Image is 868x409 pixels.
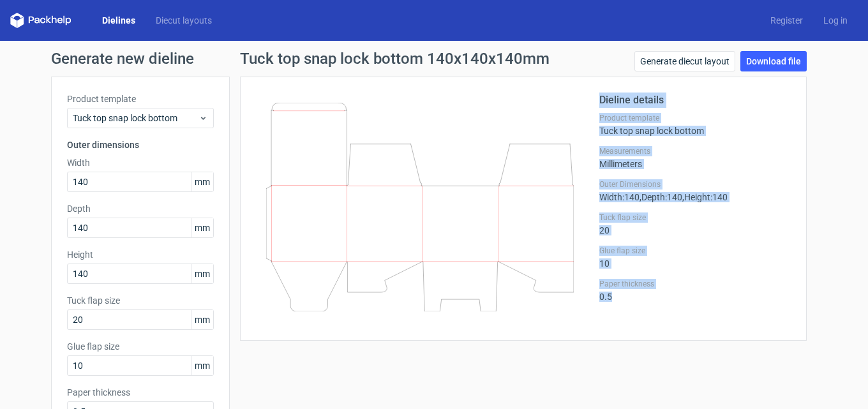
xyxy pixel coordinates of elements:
[67,386,214,399] label: Paper thickness
[599,113,791,123] label: Product template
[146,14,222,27] a: Diecut layouts
[67,138,214,151] h3: Outer dimensions
[67,93,214,105] label: Product template
[599,146,791,156] label: Measurements
[191,264,213,283] span: mm
[599,246,791,269] div: 10
[599,212,791,235] div: 20
[634,51,735,71] a: Generate diecut layout
[51,51,817,66] h1: Generate new dieline
[191,218,213,237] span: mm
[240,51,550,66] h1: Tuck top snap lock bottom 140x140x140mm
[599,93,791,108] h2: Dieline details
[191,356,213,375] span: mm
[682,192,728,202] span: , Height : 140
[599,179,791,190] label: Outer Dimensions
[740,51,807,71] a: Download file
[760,14,813,27] a: Register
[599,246,791,256] label: Glue flap size
[599,113,791,136] div: Tuck top snap lock bottom
[67,340,214,353] label: Glue flap size
[599,279,791,289] label: Paper thickness
[67,248,214,261] label: Height
[813,14,858,27] a: Log in
[73,112,198,124] span: Tuck top snap lock bottom
[67,294,214,307] label: Tuck flap size
[640,192,682,202] span: , Depth : 140
[599,146,791,169] div: Millimeters
[67,156,214,169] label: Width
[599,192,640,202] span: Width : 140
[67,202,214,215] label: Depth
[191,172,213,191] span: mm
[191,310,213,329] span: mm
[92,14,146,27] a: Dielines
[599,212,791,223] label: Tuck flap size
[599,279,791,302] div: 0.5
